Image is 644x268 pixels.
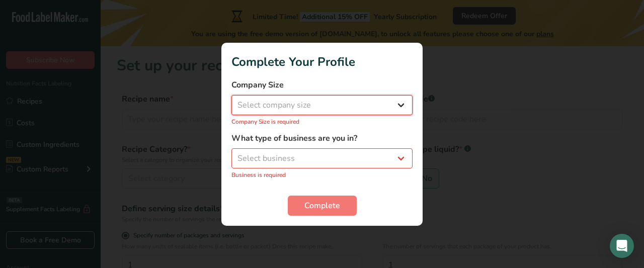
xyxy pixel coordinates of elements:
p: Company Size is required [231,117,413,126]
h1: Complete Your Profile [231,53,413,71]
span: Complete [304,200,340,212]
div: Open Intercom Messenger [610,234,634,258]
p: Business is required [231,170,413,180]
label: Company Size [231,79,413,91]
label: What type of business are you in? [231,132,413,144]
button: Complete [288,196,357,216]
